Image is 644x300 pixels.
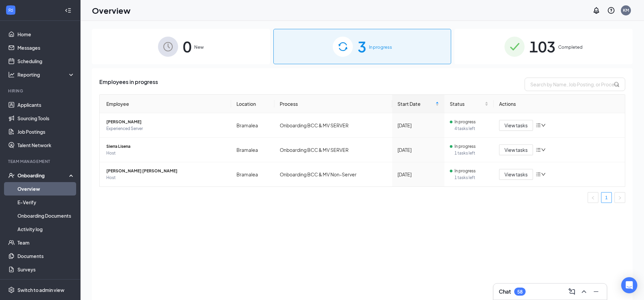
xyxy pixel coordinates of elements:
[369,44,392,50] span: In progress
[536,147,541,153] span: bars
[579,286,589,297] button: ChevronUp
[504,146,528,154] span: View tasks
[8,172,15,179] svg: UserCheck
[592,288,600,296] svg: Minimize
[525,78,625,91] input: Search by Name, Job Posting, or Process
[567,286,577,297] button: ComposeMessage
[499,144,533,155] button: View tasks
[454,143,476,150] span: In progress
[536,123,541,128] span: bars
[541,172,546,177] span: down
[591,196,595,200] span: left
[517,289,523,295] div: 58
[106,168,226,174] span: [PERSON_NAME] [PERSON_NAME]
[558,44,583,50] span: Completed
[614,192,625,203] button: right
[580,288,588,296] svg: ChevronUp
[8,287,15,293] svg: Settings
[17,249,75,263] a: Documents
[106,174,226,181] span: Host
[454,125,488,132] span: 4 tasks left
[454,150,488,157] span: 1 tasks left
[194,44,204,50] span: New
[274,162,392,186] td: Onboarding BCC & MV Non-Server
[592,6,600,14] svg: Notifications
[504,171,528,178] span: View tasks
[17,287,64,293] div: Switch to admin view
[274,113,392,138] td: Onboarding BCC & MV SERVER
[588,192,598,203] button: left
[454,119,476,125] span: In progress
[614,192,625,203] li: Next Page
[8,159,73,164] div: Team Management
[588,192,598,203] li: Previous Page
[541,123,546,128] span: down
[494,95,625,113] th: Actions
[397,171,439,178] div: [DATE]
[499,120,533,131] button: View tasks
[17,209,75,222] a: Onboarding Documents
[397,122,439,129] div: [DATE]
[17,172,69,179] div: Onboarding
[450,100,483,108] span: Status
[7,7,14,13] svg: WorkstreamLogo
[536,172,541,177] span: bars
[358,35,366,58] span: 3
[444,95,494,113] th: Status
[607,6,615,14] svg: QuestionInfo
[541,147,546,152] span: down
[100,95,231,113] th: Employee
[17,222,75,236] a: Activity log
[601,192,611,203] a: 1
[17,236,75,249] a: Team
[17,28,75,41] a: Home
[106,125,226,132] span: Experienced Server
[231,113,274,138] td: Bramalea
[106,150,226,157] span: Host
[231,162,274,186] td: Bramalea
[99,78,158,91] span: Employees in progress
[17,54,75,68] a: Scheduling
[65,7,71,14] svg: Collapse
[274,95,392,113] th: Process
[8,71,15,78] svg: Analysis
[183,35,192,58] span: 0
[499,169,533,180] button: View tasks
[499,288,511,295] h3: Chat
[17,182,75,196] a: Overview
[529,35,555,58] span: 103
[17,125,75,138] a: Job Postings
[618,196,622,200] span: right
[106,143,226,150] span: Sierra Lisena
[231,138,274,162] td: Bramalea
[454,168,476,174] span: In progress
[17,98,75,112] a: Applicants
[601,192,612,203] li: 1
[504,122,528,129] span: View tasks
[17,41,75,54] a: Messages
[397,146,439,154] div: [DATE]
[591,286,601,297] button: Minimize
[568,288,576,296] svg: ComposeMessage
[17,263,75,276] a: Surveys
[274,138,392,162] td: Onboarding BCC & MV SERVER
[8,88,73,94] div: Hiring
[17,71,75,78] div: Reporting
[623,7,629,13] div: KM
[621,277,637,293] div: Open Intercom Messenger
[92,5,130,16] h1: Overview
[17,138,75,152] a: Talent Network
[397,100,434,108] span: Start Date
[17,196,75,209] a: E-Verify
[231,95,274,113] th: Location
[106,119,226,125] span: [PERSON_NAME]
[17,112,75,125] a: Sourcing Tools
[454,174,488,181] span: 1 tasks left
